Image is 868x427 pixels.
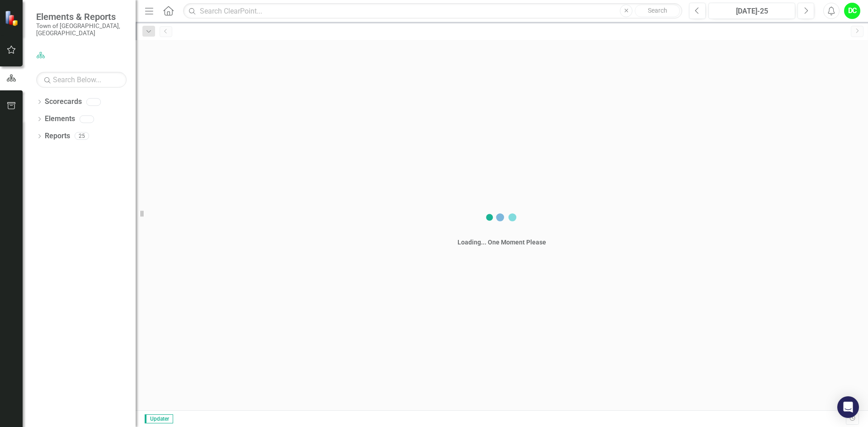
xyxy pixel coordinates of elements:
[712,6,792,17] div: [DATE]-25
[837,396,859,418] div: Open Intercom Messenger
[36,72,127,88] input: Search Below...
[45,114,75,124] a: Elements
[36,22,127,37] small: Town of [GEOGRAPHIC_DATA], [GEOGRAPHIC_DATA]
[635,5,680,17] button: Search
[45,131,70,141] a: Reports
[45,97,82,107] a: Scorecards
[458,238,546,247] div: Loading... One Moment Please
[36,11,127,22] span: Elements & Reports
[844,3,860,19] button: DC
[708,3,795,19] button: [DATE]-25
[648,7,667,14] span: Search
[145,414,173,423] span: Updater
[183,3,682,19] input: Search ClearPoint...
[5,10,20,26] img: ClearPoint Strategy
[75,132,89,140] div: 25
